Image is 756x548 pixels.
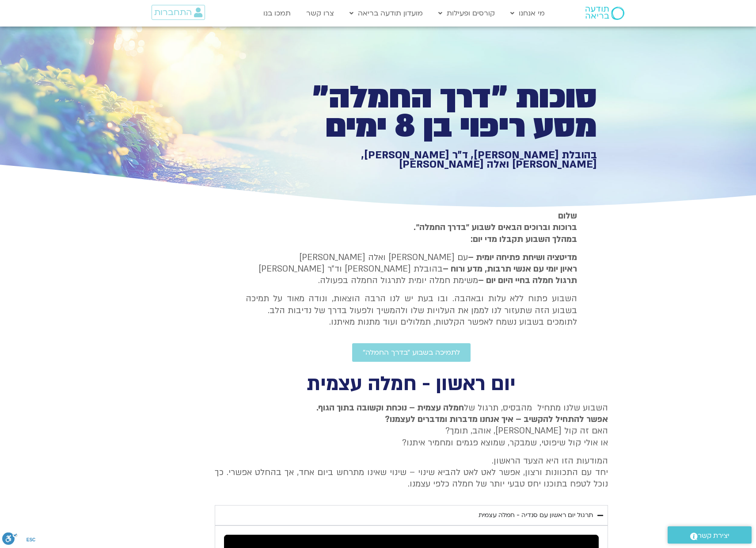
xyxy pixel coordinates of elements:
[302,5,338,22] a: צרו קשר
[478,275,577,286] b: תרגול חמלה בחיי היום יום –
[152,5,205,20] a: התחברות
[668,526,752,544] a: יצירת קשר
[291,150,597,169] h1: בהובלת [PERSON_NAME], ד״ר [PERSON_NAME], [PERSON_NAME] ואלה [PERSON_NAME]
[352,343,471,362] a: לתמיכה בשבוע ״בדרך החמלה״
[345,5,427,22] a: מועדון תודעה בריאה
[414,222,577,245] strong: ברוכות וברוכים הבאים לשבוע ״בדרך החמלה״. במהלך השבוע תקבלו מדי יום:
[468,252,577,263] strong: מדיטציה ושיחת פתיחה יומית –
[434,5,499,22] a: קורסים ופעילות
[479,510,593,521] div: תרגול יום ראשון עם סנדיה - חמלה עצמית
[215,505,608,525] summary: תרגול יום ראשון עם סנדיה - חמלה עצמית
[698,530,729,542] span: יצירת קשר
[558,210,577,222] strong: שלום
[585,7,624,20] img: תודעה בריאה
[246,293,577,328] p: השבוע פתוח ללא עלות ובאהבה. ובו בעת יש לנו הרבה הוצאות, ונודה מאוד על תמיכה בשבוע הזה שתעזור לנו ...
[154,8,192,17] span: התחברות
[443,263,577,275] b: ראיון יומי עם אנשי תרבות, מדע ורוח –
[259,5,295,22] a: תמכו בנו
[363,349,460,356] span: לתמיכה בשבוע ״בדרך החמלה״
[215,455,608,490] p: המודעות הזו היא הצעד הראשון. יחד עם התכוונות ורצון, אפשר לאט לאט להביא שינוי – שינוי שאינו מתרחש ...
[215,375,608,393] h2: יום ראשון - חמלה עצמית
[246,252,577,287] p: עם [PERSON_NAME] ואלה [PERSON_NAME] בהובלת [PERSON_NAME] וד״ר [PERSON_NAME] משימת חמלה יומית לתרג...
[215,402,608,449] p: השבוע שלנו מתחיל מהבסיס, תרגול של האם זה קול [PERSON_NAME], אוהב, תומך? או אולי קול שיפוטי, שמבקר...
[291,83,597,141] h1: סוכות ״דרך החמלה״ מסע ריפוי בן 8 ימים
[316,402,608,425] strong: חמלה עצמית – נוכחת וקשובה בתוך הגוף. אפשר להתחיל להקשיב – איך אנחנו מדברות ומדברים לעצמנו?
[506,5,549,22] a: מי אנחנו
